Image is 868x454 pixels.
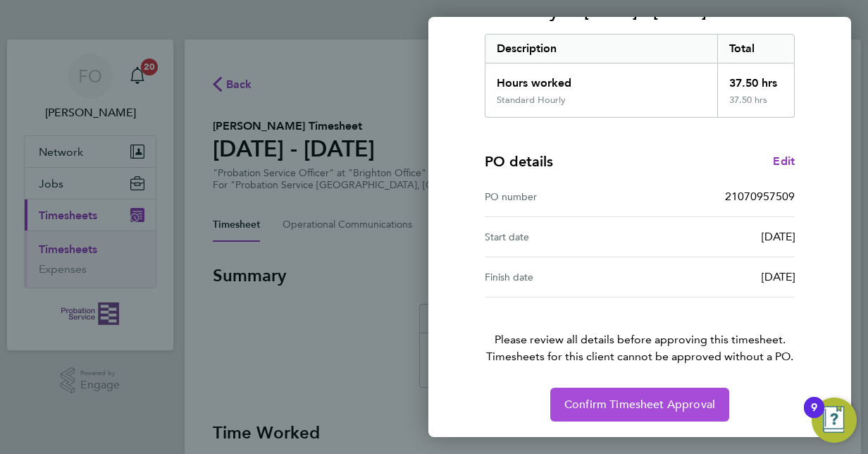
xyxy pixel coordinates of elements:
[564,398,715,412] span: Confirm Timesheet Approval
[640,269,795,286] div: [DATE]
[485,228,640,245] div: Start date
[497,94,566,106] div: Standard Hourly
[468,297,812,365] p: Please review all details before approving this timesheet.
[485,63,717,94] div: Hours worked
[773,153,795,170] a: Edit
[717,63,795,94] div: 37.50 hrs
[485,152,553,171] h4: PO details
[717,35,795,63] div: Total
[485,188,640,205] div: PO number
[485,35,717,63] div: Description
[811,407,817,426] div: 9
[773,154,795,168] span: Edit
[468,348,812,365] span: Timesheets for this client cannot be approved without a PO.
[550,388,729,422] button: Confirm Timesheet Approval
[717,94,795,117] div: 37.50 hrs
[640,228,795,245] div: [DATE]
[485,34,795,118] div: Summary of 22 - 28 Sep 2025
[725,190,795,203] span: 21070957509
[812,398,857,443] button: Open Resource Center, 9 new notifications
[485,269,640,286] div: Finish date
